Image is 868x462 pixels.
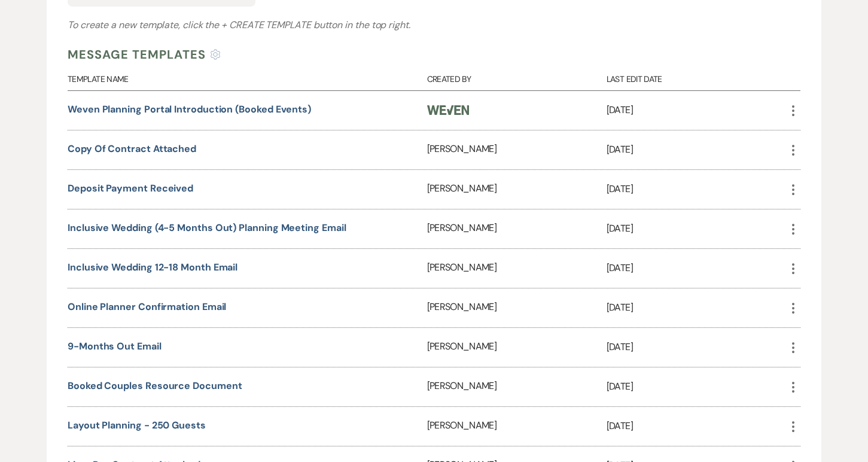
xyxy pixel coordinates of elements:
a: Online Planner Confirmation Email [68,300,226,313]
p: [DATE] [607,300,786,315]
p: [DATE] [607,339,786,355]
div: Template Name [68,63,427,90]
span: + Create Template [221,19,311,31]
img: Weven Logo [427,105,470,115]
div: [PERSON_NAME] [427,288,607,327]
a: 9-months out Email [68,340,162,352]
a: Booked Couples Resource Document [68,379,242,392]
div: Created By [427,63,607,90]
h4: Message Templates [68,45,206,63]
a: Layout Planning - 250 guests [68,419,206,431]
div: [PERSON_NAME] [427,209,607,248]
a: Copy of Contract Attached [68,142,196,155]
a: Inclusive Wedding (4-5 months out) Planning Meeting Email [68,221,346,234]
p: [DATE] [607,142,786,157]
h3: To create a new template, click the button in the top right. [68,18,800,32]
p: [DATE] [607,260,786,276]
a: Inclusive Wedding 12-18 Month Email [68,261,237,273]
div: [PERSON_NAME] [427,170,607,209]
div: [PERSON_NAME] [427,367,607,406]
div: [PERSON_NAME] [427,328,607,367]
p: [DATE] [607,102,786,118]
p: [DATE] [607,181,786,197]
div: Last Edit Date [607,63,786,90]
div: [PERSON_NAME] [427,249,607,288]
p: [DATE] [607,379,786,394]
p: [DATE] [607,418,786,434]
p: [DATE] [607,221,786,236]
div: [PERSON_NAME] [427,130,607,169]
a: Deposit Payment Received [68,182,193,194]
div: [PERSON_NAME] [427,407,607,446]
a: Weven Planning Portal Introduction (Booked Events) [68,103,311,115]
